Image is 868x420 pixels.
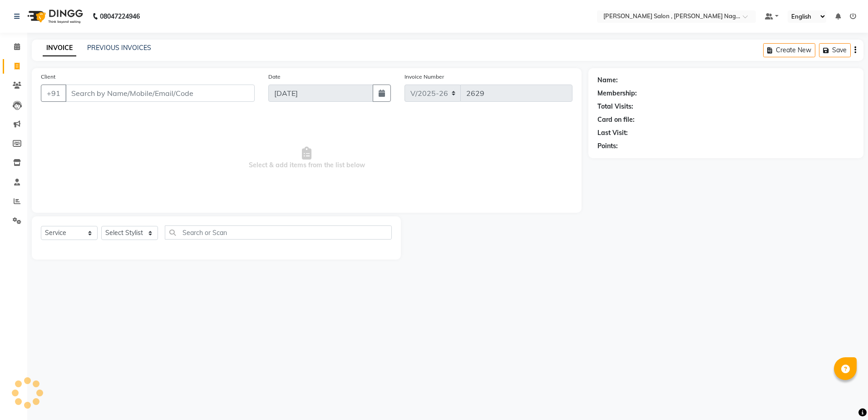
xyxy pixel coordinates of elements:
[404,73,444,81] label: Invoice Number
[41,85,66,102] button: +91
[41,73,55,81] label: Client
[597,128,628,138] div: Last Visit:
[763,43,815,57] button: Create New
[819,43,851,57] button: Save
[597,141,618,151] div: Points:
[87,44,151,52] a: PREVIOUS INVOICES
[830,384,859,411] iframe: chat widget
[268,73,281,81] label: Date
[597,89,637,98] div: Membership:
[41,113,572,204] span: Select & add items from the list below
[597,102,633,111] div: Total Visits:
[43,40,76,56] a: INVOICE
[65,85,255,102] input: Search by Name/Mobile/Email/Code
[597,115,635,125] div: Card on file:
[23,4,85,29] img: logo
[100,4,140,29] b: 08047224946
[597,75,618,85] div: Name:
[165,225,392,240] input: Search or Scan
